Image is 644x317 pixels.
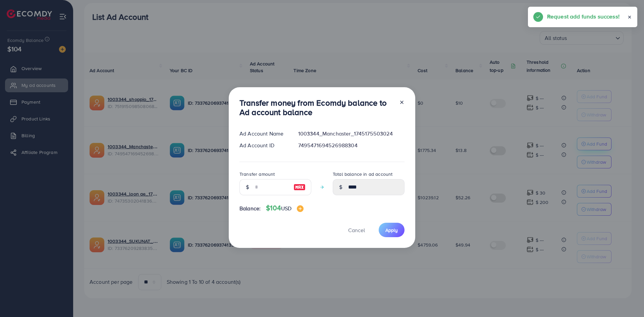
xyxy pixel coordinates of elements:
[281,205,291,212] span: USD
[333,171,392,177] label: Total balance in ad account
[266,204,304,212] h4: $104
[293,183,306,191] img: image
[297,205,304,212] img: image
[239,171,275,177] label: Transfer amount
[293,142,410,149] div: 7495471694526988304
[340,223,373,237] button: Cancel
[239,98,394,117] h3: Transfer money from Ecomdy balance to Ad account balance
[385,227,398,233] span: Apply
[239,205,261,212] span: Balance:
[547,12,620,21] h5: Request add funds success!
[293,130,410,138] div: 1003344_Manchaster_1745175503024
[348,226,365,234] span: Cancel
[379,223,405,237] button: Apply
[615,287,639,312] iframe: Chat
[234,142,293,149] div: Ad Account ID
[234,130,293,138] div: Ad Account Name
